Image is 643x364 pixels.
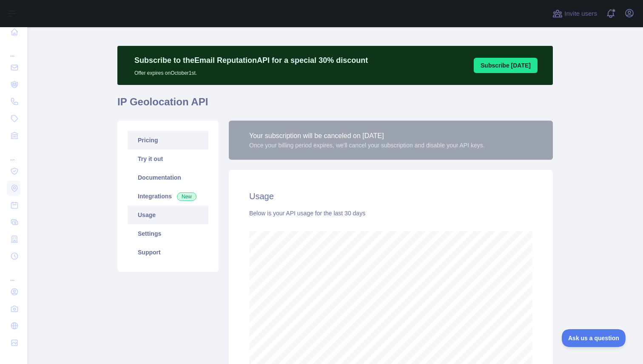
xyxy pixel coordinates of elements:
[128,243,208,262] a: Support
[7,265,20,282] div: ...
[249,131,485,141] div: Your subscription will be canceled on [DATE]
[7,41,20,58] div: ...
[134,66,368,76] p: Offer expires on October 1st.
[562,329,626,347] iframe: Toggle Customer Support
[128,206,208,224] a: Usage
[128,224,208,243] a: Settings
[7,145,20,162] div: ...
[128,187,208,206] a: Integrations New
[134,54,368,66] p: Subscribe to the Email Reputation API for a special 30 % discount
[564,9,597,19] span: Invite users
[128,150,208,168] a: Try it out
[249,141,485,150] div: Once your billing period expires, we'll cancel your subscription and disable your API keys.
[249,190,532,202] h2: Usage
[249,209,532,217] div: Below is your API usage for the last 30 days
[128,168,208,187] a: Documentation
[128,131,208,150] a: Pricing
[117,95,553,116] h1: IP Geolocation API
[177,192,196,201] span: New
[474,58,538,73] button: Subscribe [DATE]
[551,7,599,20] button: Invite users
